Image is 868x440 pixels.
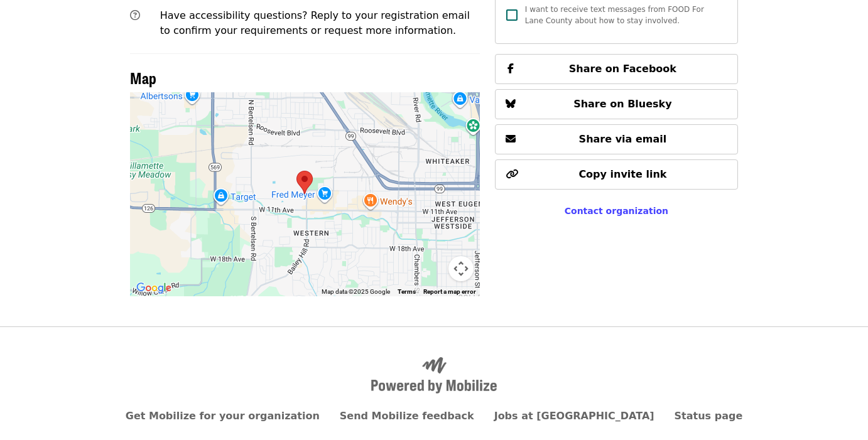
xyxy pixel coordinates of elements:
[133,280,175,296] img: Google
[579,133,667,145] span: Share via email
[371,357,497,394] img: Powered by Mobilize
[130,67,156,89] span: Map
[160,9,470,36] span: Have accessibility questions? Reply to your registration email to confirm your requirements or re...
[495,54,738,84] button: Share on Facebook
[130,409,738,424] nav: Primary footer navigation
[340,410,474,422] a: Send Mobilize feedback
[494,410,654,422] a: Jobs at [GEOGRAPHIC_DATA]
[398,288,416,295] a: Terms (opens in new tab)
[448,256,474,281] button: Map camera controls
[565,206,668,216] a: Contact organization
[423,288,476,295] a: Report a map error
[569,63,676,75] span: Share on Facebook
[525,5,704,25] span: I want to receive text messages from FOOD For Lane County about how to stay involved.
[495,124,738,154] button: Share via email
[126,410,320,422] a: Get Mobilize for your organization
[130,9,140,21] i: question-circle icon
[495,159,738,190] button: Copy invite link
[573,98,672,110] span: Share on Bluesky
[322,288,390,295] span: Map data ©2025 Google
[133,280,175,296] a: Open this area in Google Maps (opens a new window)
[495,89,738,119] button: Share on Bluesky
[675,410,743,422] a: Status page
[578,168,666,180] span: Copy invite link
